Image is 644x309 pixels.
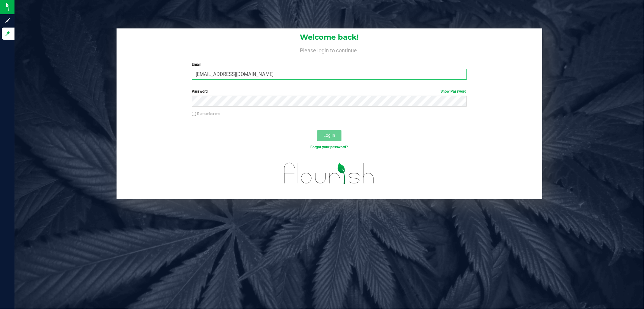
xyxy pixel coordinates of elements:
[5,18,11,24] inline-svg: Sign up
[311,145,348,149] a: Forgot your password?
[192,62,467,67] label: Email
[5,31,11,37] inline-svg: Log in
[441,89,467,94] a: Show Password
[192,89,208,94] span: Password
[276,156,383,190] img: flourish_logo.svg
[117,46,542,53] h4: Please login to continue.
[317,130,341,141] button: Log In
[192,112,196,116] input: Remember me
[192,111,220,117] label: Remember me
[117,33,542,41] h1: Welcome back!
[323,133,335,138] span: Log In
